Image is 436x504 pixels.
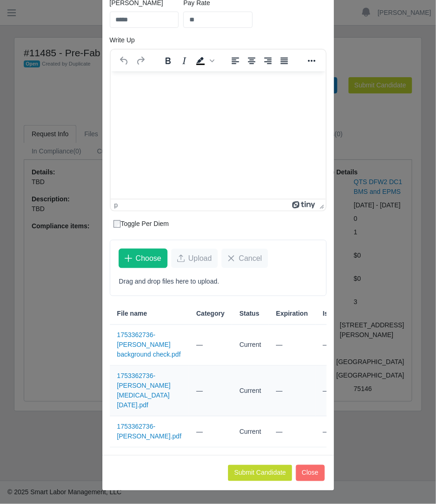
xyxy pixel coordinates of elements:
[323,309,351,319] span: Issuance
[196,309,225,319] span: Category
[228,465,292,481] button: Submit Candidate
[240,309,260,319] span: Status
[232,417,269,448] td: Current
[114,201,118,209] div: p
[119,277,317,287] p: Drag and drop files here to upload.
[117,372,171,409] a: 1753362736-[PERSON_NAME] [MEDICAL_DATA] [DATE].pdf
[171,249,218,268] button: Upload
[114,219,169,229] label: Toggle Per Diem
[315,325,358,366] td: —
[192,54,215,67] div: Background color Black
[276,309,308,319] span: Expiration
[268,325,315,366] td: —
[315,417,358,448] td: —
[160,54,175,67] button: Bold
[132,54,148,67] button: Redo
[189,417,232,448] td: —
[268,366,315,417] td: —
[116,54,132,67] button: Undo
[114,220,121,228] input: Toggle Per Diem
[268,417,315,448] td: —
[276,54,292,67] button: Justify
[296,465,325,481] button: Close
[110,35,135,45] label: Write Up
[189,366,232,417] td: —
[111,72,326,199] iframe: Rich Text Area
[221,249,268,268] button: Cancel
[232,366,269,417] td: Current
[119,249,168,268] button: Choose
[136,253,161,264] span: Choose
[189,325,232,366] td: —
[227,54,243,67] button: Align left
[292,201,315,209] a: Powered by Tiny
[239,253,262,264] span: Cancel
[188,253,212,264] span: Upload
[243,54,259,67] button: Align center
[260,54,275,67] button: Align right
[176,54,192,67] button: Italic
[117,309,148,319] span: File name
[315,366,358,417] td: —
[117,423,182,440] a: 1753362736-[PERSON_NAME].pdf
[232,325,269,366] td: Current
[316,199,326,211] div: Press the Up and Down arrow keys to resize the editor.
[117,332,181,358] a: 1753362736-[PERSON_NAME] background check.pdf
[303,54,319,67] button: Reveal or hide additional toolbar items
